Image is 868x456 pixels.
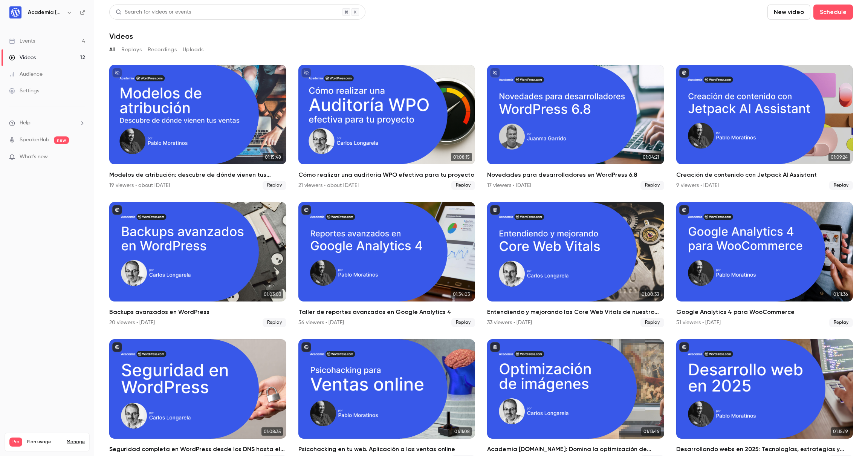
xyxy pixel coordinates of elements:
span: 01:15:48 [263,153,283,161]
span: 01:03:03 [261,290,283,298]
button: Recordings [148,44,177,56]
div: Audience [9,70,43,78]
button: published [301,342,311,352]
button: published [679,68,689,78]
li: Creación de contenido con Jetpack AI Assistant [676,65,853,190]
span: 01:11:08 [452,427,472,436]
span: Help [20,119,31,127]
span: 01:15:19 [831,427,850,436]
li: Taller de reportes avanzados en Google Analytics 4 [298,202,475,327]
span: 01:09:24 [828,153,850,161]
h2: Modelos de atribución: descubre de dónde vienen tus ventas [109,170,286,179]
span: 01:04:21 [640,153,661,161]
li: Google Analytics 4 para WooCommerce [676,202,853,327]
span: What's new [20,153,48,161]
span: 01:08:35 [261,427,283,436]
h2: Taller de reportes avanzados en Google Analytics 4 [298,308,475,317]
a: 01:34:03Taller de reportes avanzados en Google Analytics 456 viewers • [DATE]Replay [298,202,475,327]
span: 01:13:46 [641,427,661,436]
span: 01:34:03 [451,290,472,298]
li: Cómo realizar una auditoría WPO efectiva para tu proyecto [298,65,475,190]
li: Novedades para desarrolladores en WordPress 6.8 [487,65,664,190]
div: 20 viewers • [DATE] [109,319,155,326]
a: 01:15:48Modelos de atribución: descubre de dónde vienen tus ventas19 viewers • about [DATE]Replay [109,65,286,190]
h2: Google Analytics 4 para WooCommerce [676,308,853,317]
button: published [112,205,122,215]
span: Pro [9,438,22,447]
h2: Academia [DOMAIN_NAME]: Domina la optimización de imágenes y conquista el WPO con [PERSON_NAME] [487,445,664,454]
section: Videos [109,5,853,451]
a: 01:03:03Backups avanzados en WordPress20 viewers • [DATE]Replay [109,202,286,327]
button: New video [767,5,810,20]
h2: Cómo realizar una auditoría WPO efectiva para tu proyecto [298,170,475,179]
div: 56 viewers • [DATE] [298,319,344,326]
span: Replay [640,181,664,190]
span: new [54,136,69,144]
span: Replay [829,181,853,190]
h2: Novedades para desarrolladores en WordPress 6.8 [487,170,664,179]
button: All [109,44,115,56]
h6: Academia [DOMAIN_NAME] [28,9,63,16]
div: 17 viewers • [DATE] [487,182,531,189]
h2: Backups avanzados en WordPress [109,308,286,317]
button: published [490,205,500,215]
div: Search for videos or events [116,8,191,16]
div: 33 viewers • [DATE] [487,319,532,326]
a: SpeakerHub [20,136,49,144]
h2: Entendiendo y mejorando las Core Web Vitals de nuestro WordPress [487,308,664,317]
div: 51 viewers • [DATE] [676,319,721,326]
div: 9 viewers • [DATE] [676,182,719,189]
span: Replay [640,318,664,327]
h2: Creación de contenido con Jetpack AI Assistant [676,170,853,179]
div: 19 viewers • about [DATE] [109,182,170,189]
h2: Desarrollando webs en 2025: Tecnologías, estrategias y oportunidades [676,445,853,454]
button: Schedule [813,5,853,20]
h2: Psicohacking en tu web. Aplicación a las ventas online [298,445,475,454]
div: Videos [9,54,36,61]
button: published [112,342,122,352]
a: 01:11:36Google Analytics 4 para WooCommerce51 viewers • [DATE]Replay [676,202,853,327]
span: Replay [263,318,286,327]
button: unpublished [490,68,500,78]
span: Replay [451,181,475,190]
h1: Videos [109,32,133,41]
li: Backups avanzados en WordPress [109,202,286,327]
button: published [301,205,311,215]
div: Settings [9,87,39,95]
button: unpublished [112,68,122,78]
a: 01:00:33Entendiendo y mejorando las Core Web Vitals de nuestro WordPress33 viewers • [DATE]Replay [487,202,664,327]
button: unpublished [301,68,311,78]
span: Replay [829,318,853,327]
div: Events [9,37,35,45]
button: Uploads [183,44,204,56]
span: Replay [263,181,286,190]
div: 21 viewers • about [DATE] [298,182,359,189]
a: 01:09:24Creación de contenido con Jetpack AI Assistant9 viewers • [DATE]Replay [676,65,853,190]
button: published [490,342,500,352]
a: Manage [67,439,85,445]
a: 01:08:15Cómo realizar una auditoría WPO efectiva para tu proyecto21 viewers • about [DATE]Replay [298,65,475,190]
a: 01:04:21Novedades para desarrolladores en WordPress 6.817 viewers • [DATE]Replay [487,65,664,190]
span: 01:00:33 [639,290,661,298]
span: 01:11:36 [831,290,850,298]
button: published [679,342,689,352]
span: Replay [451,318,475,327]
li: help-dropdown-opener [9,119,85,127]
h2: Seguridad completa en WordPress desde los DNS hasta el navegador [109,445,286,454]
span: 01:08:15 [451,153,472,161]
li: Modelos de atribución: descubre de dónde vienen tus ventas [109,65,286,190]
button: published [679,205,689,215]
li: Entendiendo y mejorando las Core Web Vitals de nuestro WordPress [487,202,664,327]
button: Replays [121,44,142,56]
span: Plan usage [27,439,62,445]
iframe: Noticeable Trigger [76,154,85,161]
img: Academia WordPress.com [9,6,21,18]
